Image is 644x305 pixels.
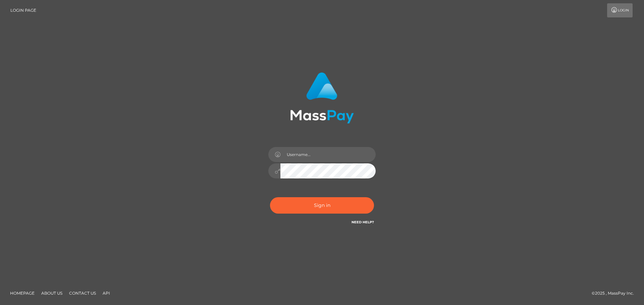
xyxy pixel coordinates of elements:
div: © 2025 , MassPay Inc. [592,290,639,297]
a: Homepage [7,288,37,298]
a: About Us [39,288,65,298]
a: Login [607,3,633,17]
a: API [100,288,113,298]
img: MassPay Login [290,72,354,124]
input: Username... [280,147,376,162]
a: Login Page [10,3,36,17]
a: Contact Us [66,288,99,298]
a: Need Help? [352,220,374,224]
button: Sign in [270,197,374,214]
